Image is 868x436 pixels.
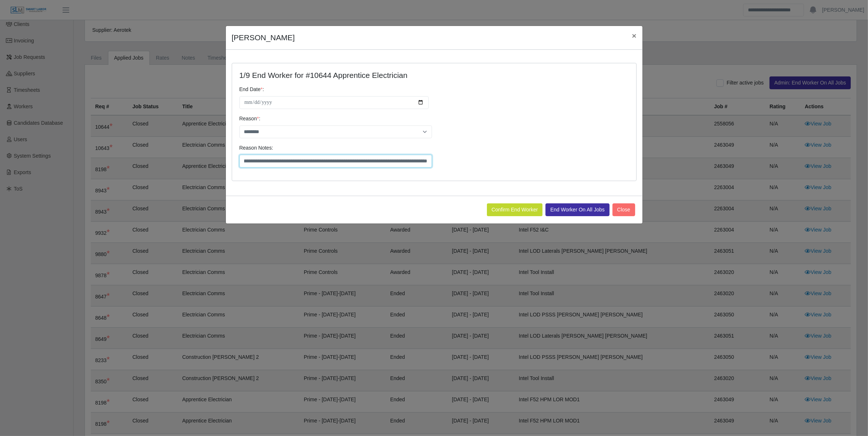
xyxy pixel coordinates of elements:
label: End Date : [239,86,264,93]
button: Confirm End Worker [487,203,543,216]
button: Close [612,203,635,216]
button: End Worker On All Jobs [545,203,609,216]
span: × [632,31,636,40]
h4: [PERSON_NAME] [232,32,295,44]
label: Reason Notes: [239,144,273,152]
label: Reason : [239,115,261,123]
h4: 1/9 End Worker for #10644 Apprentice Electrician [239,71,529,80]
button: Close [626,26,642,45]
